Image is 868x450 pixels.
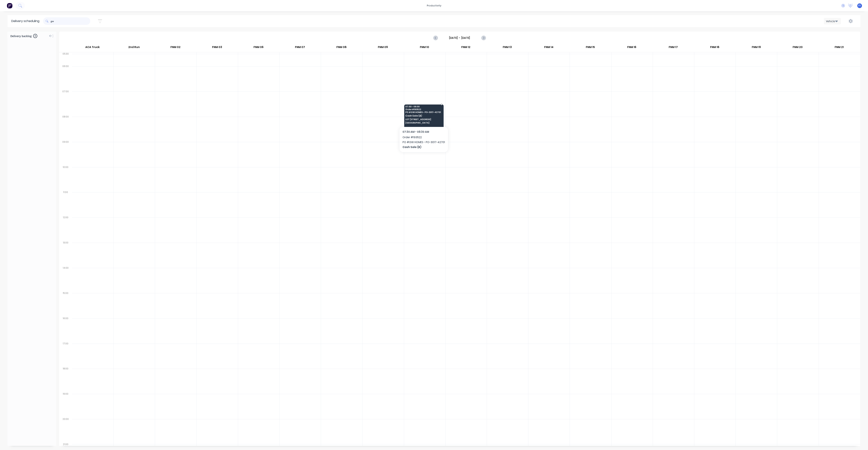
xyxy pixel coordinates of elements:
input: Search for orders [51,17,90,25]
div: 13:00 [59,240,72,266]
div: 05:30 [59,52,72,64]
div: 12:00 [59,215,72,240]
div: FNM 21 [818,44,860,52]
span: Cash Sale (B) [405,114,442,117]
span: 07:30 - 08:30 [405,105,442,108]
div: 08:00 [59,114,72,140]
div: FNM 10 [404,44,445,52]
div: FNM 09 [362,44,403,52]
div: 18:00 [59,366,72,392]
div: FNM 07 [279,44,321,52]
div: FNM 17 [653,44,694,52]
span: [GEOGRAPHIC_DATA] [405,122,442,124]
div: FNM 06 [238,44,279,52]
div: FNM 02 [155,44,196,52]
span: PO # GW HOMES - PO-3017-42701 [405,111,442,113]
div: 20:00 [59,417,72,442]
div: FNM 19 [736,44,777,52]
div: productivity [425,3,443,8]
div: FNM 08 [321,44,362,52]
div: FNM 12 [445,44,487,52]
div: ACA Truck [72,44,113,52]
div: FNM 03 [196,44,238,52]
div: 17:00 [59,341,72,367]
img: Factory [7,3,12,8]
div: 2nd Run [113,44,155,52]
button: Vehicle [824,18,841,24]
div: 07:00 [59,89,72,114]
span: F1 [858,4,861,7]
div: FNM 20 [777,44,818,52]
div: 21:00 [59,442,72,447]
div: Delivery scheduling [8,15,43,27]
span: Order # 193522 [405,108,442,111]
span: 0 [33,34,37,38]
div: 15:00 [59,291,72,316]
div: 16:00 [59,316,72,341]
span: LOT [STREET_ADDRESS] [405,118,442,121]
div: Vehicle [826,19,837,23]
div: 09:00 [59,140,72,165]
div: FNM 18 [694,44,735,52]
div: 19:00 [59,392,72,417]
div: FNM 15 [570,44,611,52]
div: 06:00 [59,64,72,89]
div: 11:00 [59,190,72,215]
div: FNM 16 [611,44,652,52]
div: 14:00 [59,266,72,291]
div: FNM 14 [528,44,569,52]
div: FNM 13 [487,44,528,52]
span: Delivery backlog [10,34,32,38]
div: 10:00 [59,165,72,190]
